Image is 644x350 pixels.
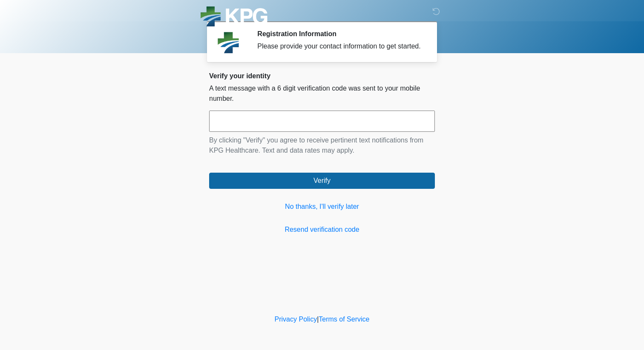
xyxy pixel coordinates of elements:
[257,41,422,51] div: Please provide your contact information to get started.
[209,202,435,212] a: No thanks, I'll verify later
[209,173,435,189] button: Verify
[216,30,241,55] img: Agent Avatar
[319,316,369,323] a: Terms of Service
[317,316,319,323] a: |
[201,6,267,29] img: KPG Healthcare Logo
[275,316,317,323] a: Privacy Policy
[209,72,435,80] h2: Verify your identity
[209,83,435,104] p: A text message with a 6 digit verification code was sent to your mobile number.
[209,225,435,235] a: Resend verification code
[209,135,435,156] p: By clicking "Verify" you agree to receive pertinent text notifications from KPG Healthcare. Text ...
